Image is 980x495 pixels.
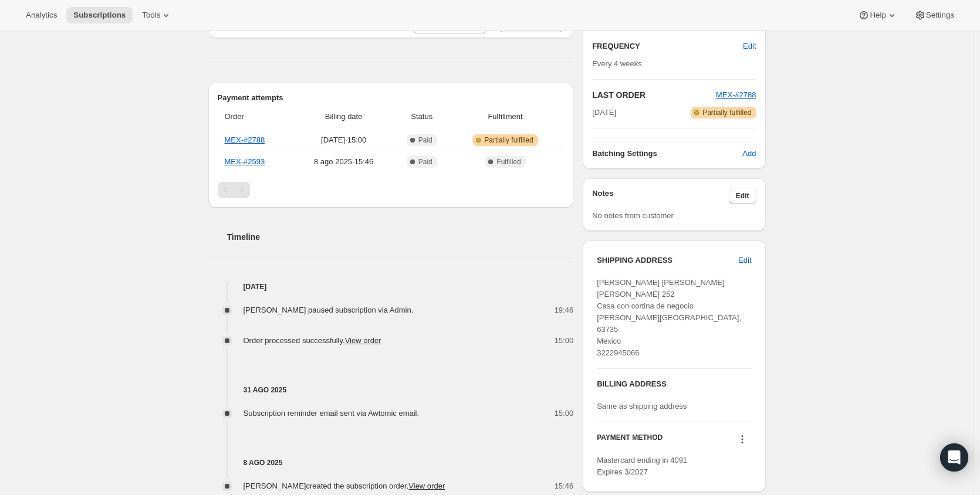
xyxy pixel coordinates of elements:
h4: 31 ago 2025 [208,384,574,396]
h2: FREQUENCY [592,40,743,52]
span: Status [397,111,447,123]
button: Edit [736,37,763,56]
h3: PAYMENT METHOD [597,433,663,449]
button: Help [851,7,904,23]
button: Edit [731,251,758,270]
span: Paid [418,135,432,145]
a: MEX-#2788 [225,135,265,144]
span: Mastercard ending in 4091 Expires 3/2027 [597,456,687,476]
span: Settings [926,11,954,20]
h3: BILLING ADDRESS [597,378,751,390]
h4: [DATE] [208,281,574,293]
button: Analytics [19,7,64,23]
span: Help [870,11,886,20]
h3: Notes [592,188,729,204]
span: [DATE] [592,107,616,118]
span: Subscription reminder email sent via Awtomic email. [244,409,420,418]
span: 15:46 [555,480,574,492]
h2: Payment attempts [218,92,565,104]
th: Order [218,104,294,130]
span: [PERSON_NAME] paused subscription via Admin. [244,306,414,314]
span: Analytics [26,11,57,20]
span: Edit [736,191,749,201]
span: Edit [738,255,751,266]
span: Subscriptions [73,11,126,20]
span: 19:46 [555,304,574,316]
span: [DATE] · 15:00 [298,134,390,146]
span: Same as shipping address [597,402,687,411]
button: Edit [729,188,756,204]
h4: 8 ago 2025 [208,457,574,469]
span: Edit [743,40,756,52]
span: 15:00 [555,408,574,419]
span: Add [742,148,756,160]
span: Fulfilled [496,157,521,167]
span: Partially fulfilled [484,135,533,145]
a: View order [408,482,445,490]
a: View order [345,336,381,345]
span: Partially fulfilled [702,108,751,117]
span: [PERSON_NAME] [PERSON_NAME] [PERSON_NAME] 252 Casa con cortina de negocio [PERSON_NAME][GEOGRAPHI... [597,278,741,357]
span: Every 4 weeks [592,59,642,68]
span: Paid [418,157,432,167]
h2: LAST ORDER [592,89,716,101]
a: MEX-#2788 [716,90,756,99]
span: Tools [142,11,160,20]
span: 15:00 [555,335,574,347]
h6: Batching Settings [592,148,742,160]
button: Settings [907,7,961,23]
div: Open Intercom Messenger [940,443,968,472]
span: 8 ago 2025 · 15:46 [298,156,390,168]
span: Billing date [298,111,390,123]
span: Fulfillment [454,111,557,123]
button: Add [735,144,763,163]
span: [PERSON_NAME] created the subscription order. [244,482,445,490]
a: MEX-#2593 [225,157,265,166]
span: No notes from customer [592,211,674,220]
span: Order processed successfully. [244,336,381,345]
h2: Timeline [227,231,574,243]
h3: SHIPPING ADDRESS [597,255,738,266]
button: Tools [135,7,179,23]
nav: Paginación [218,182,565,198]
button: MEX-#2788 [716,89,756,101]
button: Subscriptions [66,7,133,23]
